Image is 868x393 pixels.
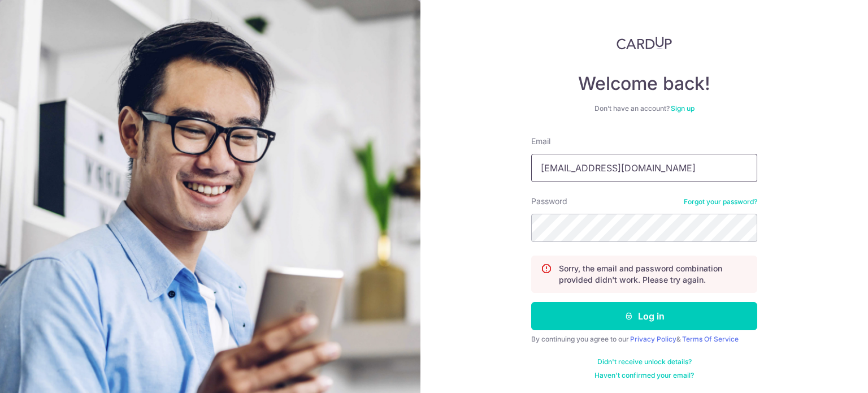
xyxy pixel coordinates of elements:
button: Log in [531,302,757,330]
input: Enter your Email [531,154,757,182]
div: Don’t have an account? [531,104,757,113]
p: Sorry, the email and password combination provided didn't work. Please try again. [559,263,748,286]
div: By continuing you agree to our & [531,335,757,344]
a: Sign up [671,104,695,113]
a: Didn't receive unlock details? [597,357,692,366]
a: Privacy Policy [630,335,676,343]
a: Terms Of Service [682,335,739,343]
h4: Welcome back! [531,72,757,95]
a: Haven't confirmed your email? [594,371,694,380]
a: Forgot your password? [684,197,757,206]
label: Password [531,196,567,207]
img: CardUp Logo [617,36,672,50]
label: Email [531,136,550,147]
